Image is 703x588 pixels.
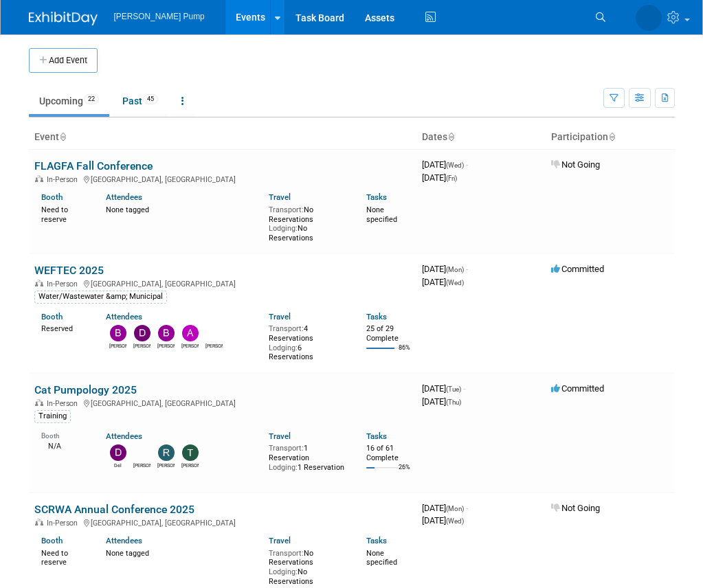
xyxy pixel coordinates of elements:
[269,192,291,202] a: Travel
[41,192,63,202] a: Booth
[422,515,464,525] span: [DATE]
[34,264,104,277] a: WEFTEC 2025
[551,383,604,394] span: Committed
[47,519,82,528] span: In-Person
[546,126,675,149] th: Participation
[106,546,258,558] div: None tagged
[446,174,457,182] span: (Fri)
[134,325,150,341] img: David Perry
[206,325,223,341] img: Amanda Smith
[447,131,454,142] a: Sort by Start Date
[366,324,411,343] div: 25 of 29 Complete
[106,431,142,441] a: Attendees
[422,277,464,287] span: [DATE]
[551,264,604,274] span: Committed
[269,441,346,472] div: 1 Reservation 1 Reservation
[41,440,86,451] div: N/A
[41,536,63,545] a: Booth
[269,312,291,321] a: Travel
[158,444,175,461] img: Robert Lega
[269,324,304,333] span: Transport:
[34,159,153,172] a: FLAGFA Fall Conference
[84,94,99,104] span: 22
[269,444,304,453] span: Transport:
[34,397,411,408] div: [GEOGRAPHIC_DATA], [GEOGRAPHIC_DATA]
[34,278,411,289] div: [GEOGRAPHIC_DATA], [GEOGRAPHIC_DATA]
[269,203,346,243] div: No Reservations No Reservations
[466,159,468,170] span: -
[157,461,175,469] div: Robert Lega
[106,312,142,321] a: Attendees
[35,519,43,525] img: In-Person Event
[110,325,126,341] img: Bobby Zitzka
[29,88,109,114] a: Upcoming22
[34,173,411,184] div: [GEOGRAPHIC_DATA], [GEOGRAPHIC_DATA]
[157,341,175,350] div: Brian Lee
[446,385,461,393] span: (Tue)
[366,536,387,545] a: Tasks
[422,264,468,274] span: [DATE]
[41,203,86,224] div: Need to reserve
[422,383,465,394] span: [DATE]
[466,503,468,513] span: -
[608,131,615,142] a: Sort by Participation Type
[47,280,82,289] span: In-Person
[41,321,86,334] div: Reserved
[34,383,137,396] a: Cat Pumpology 2025
[29,126,416,149] th: Event
[269,546,346,587] div: No Reservations No Reservations
[41,312,63,321] a: Booth
[446,266,464,273] span: (Mon)
[446,517,464,525] span: (Wed)
[112,88,168,114] a: Past45
[133,461,150,469] div: Amanda Smith
[205,341,223,350] div: Amanda Smith
[366,431,387,441] a: Tasks
[47,399,82,408] span: In-Person
[106,536,142,545] a: Attendees
[59,131,66,142] a: Sort by Event Name
[446,398,461,406] span: (Thu)
[35,175,43,182] img: In-Person Event
[109,341,126,350] div: Bobby Zitzka
[422,159,468,170] span: [DATE]
[143,94,158,104] span: 45
[47,175,82,184] span: In-Person
[34,291,167,303] div: Water/Wastewater &amp; Municipal
[269,431,291,441] a: Travel
[446,161,464,169] span: (Wed)
[134,444,150,461] img: Amanda Smith
[34,517,411,528] div: [GEOGRAPHIC_DATA], [GEOGRAPHIC_DATA]
[269,463,298,472] span: Lodging:
[41,427,86,440] div: Booth
[269,321,346,362] div: 4 Reservations 6 Reservations
[551,159,600,170] span: Not Going
[399,464,410,482] td: 26%
[114,12,205,21] span: [PERSON_NAME] Pump
[416,126,546,149] th: Dates
[269,549,304,558] span: Transport:
[446,279,464,286] span: (Wed)
[182,444,199,461] img: Teri Beth Perkins
[366,312,387,321] a: Tasks
[158,325,175,341] img: Brian Lee
[422,503,468,513] span: [DATE]
[181,461,199,469] div: Teri Beth Perkins
[29,12,98,25] img: ExhibitDay
[269,536,291,545] a: Travel
[269,205,304,214] span: Transport:
[35,399,43,406] img: In-Person Event
[269,343,298,352] span: Lodging:
[422,396,461,407] span: [DATE]
[34,503,194,516] a: SCRWA Annual Conference 2025
[463,383,465,394] span: -
[551,503,600,513] span: Not Going
[41,546,86,567] div: Need to reserve
[29,48,98,73] button: Add Event
[269,567,298,576] span: Lodging:
[366,444,411,462] div: 16 of 61 Complete
[133,341,150,350] div: David Perry
[366,549,397,567] span: None specified
[636,5,662,31] img: Amanda Smith
[110,444,126,461] img: Del Ritz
